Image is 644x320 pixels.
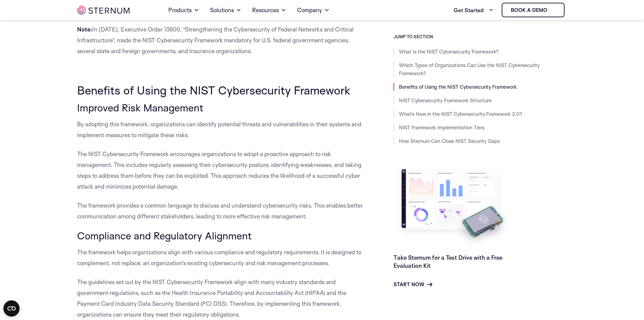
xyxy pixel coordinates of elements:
[399,111,522,117] a: What's New in the NIST Cybersecurity Framework 2.0?
[550,7,555,13] img: sternum iot
[77,83,351,97] span: Benefits of Using the NIST Cybersecurity Framework
[297,1,330,20] a: Company
[454,3,494,17] a: Get Started
[77,26,354,55] span: In [DATE], Executive Order 13800, “Strengthening the Cybersecurity of Federal Networks and Critic...
[399,84,517,90] a: Benefits of Using the NIST Cybersecurity Framework
[77,121,361,138] span: By adopting this framework, organizations can identify potential threats and vulnerabilities in t...
[399,138,500,144] a: How Sternum Can Close NIST Security Gaps
[393,34,567,39] h3: JUMP TO SECTION
[77,249,361,266] span: The framework helps organizations align with various compliance and regulatory requirements. It i...
[210,1,241,20] a: Solutions
[393,280,432,289] a: Start Now
[77,26,92,33] b: Note:
[77,202,363,220] span: The framework provides a common language to discuss and understand cybersecurity risks. This enab...
[77,101,203,114] span: Improved Risk Management
[393,254,502,269] a: Take Sternum for a Test Drive with a Free Evaluation Kit
[77,6,129,15] img: sternum iot
[77,278,346,318] span: The guidelines set out by the NIST Cybersecurity Framework align with many industry standards and...
[393,164,512,248] img: Take Sternum for a Test Drive with a Free Evaluation Kit
[252,1,286,20] a: Resources
[168,1,199,20] a: Products
[399,97,492,104] a: NIST Cybersecurity Framework Structure
[399,62,540,77] a: Which Types of Organizations Can Use the NIST Cybersecurity Framework?
[77,150,361,190] span: The NIST Cybersecurity Framework encourages organizations to adopt a proactive approach to risk m...
[399,124,484,131] a: NIST Framework Implementation Tiers
[399,48,499,55] a: What Is the NIST Cybersecurity Framework?
[77,229,252,242] span: Compliance and Regulatory Alignment
[3,300,20,317] button: Open CMP widget
[502,3,565,17] a: Book a demo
